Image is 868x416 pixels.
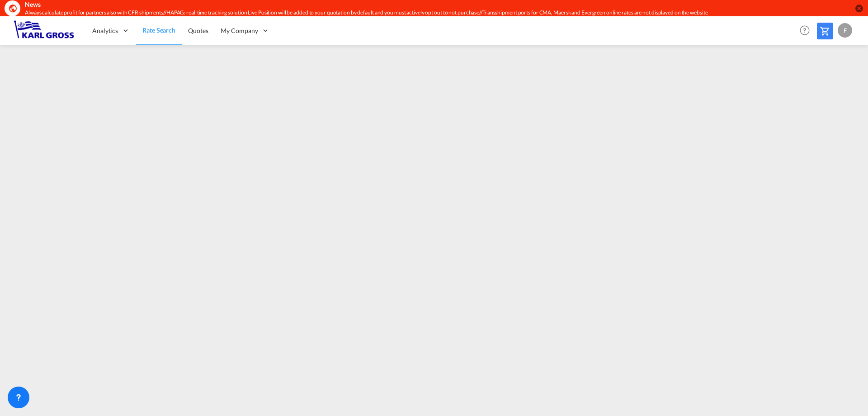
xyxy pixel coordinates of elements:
a: Quotes [182,16,214,45]
div: Analytics [86,16,136,45]
div: My Company [214,16,276,45]
button: icon-close-circle [854,4,863,13]
div: Help [797,23,817,39]
span: Quotes [188,27,208,34]
md-icon: icon-earth [8,4,17,13]
span: Rate Search [142,26,175,34]
div: F [838,23,852,38]
span: Analytics [92,26,118,35]
a: Rate Search [136,16,182,45]
span: My Company [221,26,258,35]
img: 3269c73066d711f095e541db4db89301.png [14,20,75,41]
span: Help [797,23,812,38]
div: Always calculate profit for partners also with CFR shipments//HAPAG: real-time tracking solution ... [25,9,735,17]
